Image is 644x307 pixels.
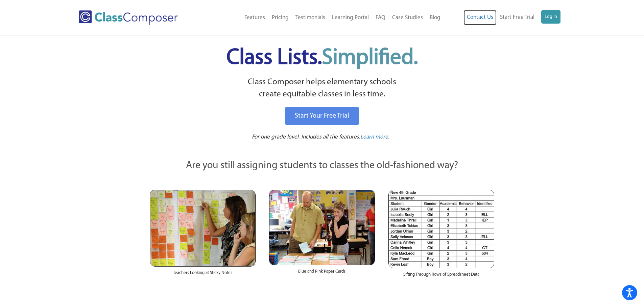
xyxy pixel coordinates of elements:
p: Are you still assigning students to classes the old-fashioned way? [150,158,495,173]
a: Pricing [268,10,292,25]
nav: Header Menu [206,10,444,25]
a: Start Your Free Trial [285,107,359,125]
img: Blue and Pink Paper Cards [269,190,375,265]
a: Learning Portal [329,10,372,25]
a: Log In [541,10,560,24]
img: Spreadsheets [388,190,494,268]
a: Start Free Trial [497,10,538,25]
img: Teachers Looking at Sticky Notes [150,190,256,267]
nav: Header Menu [444,10,560,25]
span: Learn more. [360,134,389,140]
a: Features [241,10,268,25]
div: Blue and Pink Paper Cards [269,265,375,281]
img: Class Composer [79,10,178,25]
span: Start Your Free Trial [295,113,349,119]
a: Learn more. [360,133,389,142]
div: Sifting Through Rows of Spreadsheet Data [388,268,494,284]
span: For one grade level. Includes all the features. [252,134,360,140]
a: Contact Us [463,10,497,25]
span: Simplified. [322,47,418,69]
span: Class Lists. [226,47,418,69]
a: Case Studies [389,10,426,25]
div: Teachers Looking at Sticky Notes [150,267,256,283]
a: FAQ [372,10,389,25]
a: Testimonials [292,10,329,25]
a: Blog [426,10,444,25]
p: Class Composer helps elementary schools create equitable classes in less time. [149,76,496,101]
